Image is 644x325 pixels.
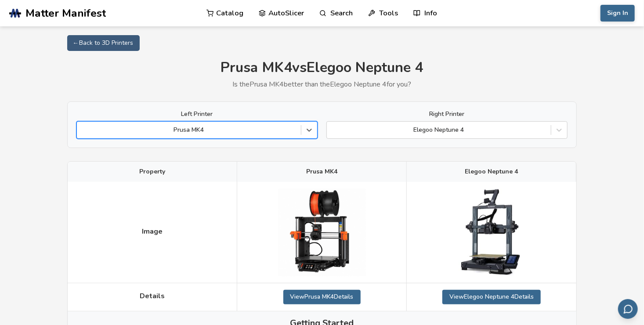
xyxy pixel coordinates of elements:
label: Right Printer [326,111,568,118]
input: Elegoo Neptune 4 [331,126,333,134]
a: ViewPrusa MK4Details [283,290,361,304]
button: Sign In [601,5,635,22]
span: Matter Manifest [25,7,106,19]
button: Send feedback via email [618,299,638,319]
span: Elegoo Neptune 4 [465,168,518,175]
a: ← Back to 3D Printers [67,35,140,51]
img: Elegoo Neptune 4 [448,188,535,276]
p: Is the Prusa MK4 better than the Elegoo Neptune 4 for you? [67,80,577,88]
span: Prusa MK4 [306,168,337,175]
a: ViewElegoo Neptune 4Details [442,290,541,304]
img: Prusa MK4 [278,188,366,276]
span: Property [139,168,165,175]
span: Details [140,292,165,300]
label: Left Printer [76,111,318,118]
span: Image [142,227,163,235]
h1: Prusa MK4 vs Elegoo Neptune 4 [67,60,577,76]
